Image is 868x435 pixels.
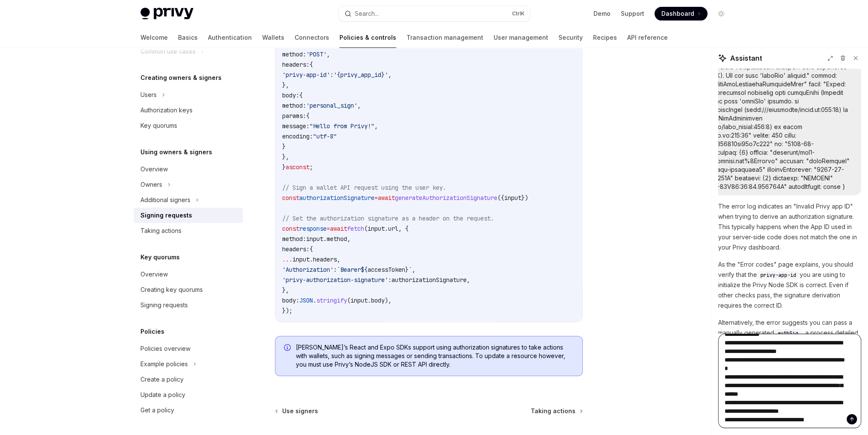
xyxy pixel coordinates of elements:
a: Security [558,27,583,48]
div: Overview [140,269,168,279]
span: = [327,225,330,232]
span: 'Authorization' [282,266,333,273]
span: JSON [299,297,313,304]
a: Basics [178,27,198,48]
p: As the "Error codes" page explains, you should verify that the you are using to initialize the Pr... [718,259,861,311]
div: Authorization keys [140,105,193,115]
span: = [374,194,378,202]
span: body: [282,91,299,99]
span: headers: [282,245,310,253]
span: authSig [777,330,798,337]
div: Overview [140,164,168,174]
span: await [330,225,347,232]
span: Dashboard [661,9,694,18]
span: , [388,71,392,79]
button: Search...CtrlK [339,6,530,21]
a: Authentication [208,27,252,48]
span: privy-app-id [760,272,796,279]
span: }) [521,194,528,202]
a: Key quorums [134,118,243,133]
span: "utf-8" [313,132,337,140]
span: method: [282,102,306,109]
span: `Bearer [337,266,361,273]
a: Transaction management [406,27,483,48]
span: . [310,256,313,263]
span: body [371,297,385,304]
span: 'personal_sign' [306,102,357,109]
span: input [306,235,323,243]
span: response [299,225,327,232]
a: Create a policy [134,372,243,387]
span: }, [282,153,289,161]
a: Support [621,9,644,18]
span: as [286,163,292,171]
span: . [323,235,327,243]
a: Connectors [295,27,329,48]
a: API reference [627,27,668,48]
div: Update a policy [140,390,185,400]
div: Policies overview [140,344,190,354]
span: } [405,266,409,273]
a: Overview [134,267,243,282]
span: } [282,163,286,171]
span: { [310,245,313,253]
span: , [327,50,330,58]
span: input [368,225,385,232]
span: message: [282,122,310,130]
span: input [292,256,310,263]
a: Get a policy [134,403,243,418]
h5: Key quorums [140,252,180,262]
span: { [306,112,310,120]
a: Overview [134,162,243,177]
span: }, [282,81,289,89]
button: Send message [847,414,857,424]
span: ( [364,225,368,232]
span: { [310,61,313,68]
span: , [357,102,361,109]
span: ({ [497,194,504,202]
h5: Policies [140,326,164,337]
span: ... [282,256,292,263]
span: const [292,163,310,171]
div: Search... [355,9,379,19]
a: Creating key quorums [134,282,243,297]
span: // Set the authorization signature as a header on the request. [282,215,494,222]
span: [PERSON_NAME]’s React and Expo SDKs support using authorization signatures to take actions with w... [296,343,574,369]
h5: Creating owners & signers [140,73,222,83]
span: authorizationSignature [299,194,374,202]
span: headers [313,256,337,263]
a: Recipes [593,27,617,48]
span: fetch [347,225,364,232]
span: { [299,91,303,99]
span: : [330,71,333,79]
span: 'privy-app-id' [282,71,330,79]
span: , [337,256,340,263]
a: Taking actions [134,223,243,238]
span: params: [282,112,306,120]
span: stringify [316,297,347,304]
span: , [467,276,470,284]
span: , [374,122,378,130]
p: Alternatively, the error suggests you can pass a manually generated , a process detailed on the "... [718,317,861,348]
span: encoding: [282,132,313,140]
span: , [347,235,351,243]
span: . [385,225,388,232]
a: Policies & controls [339,27,396,48]
div: Signing requests [140,300,188,310]
span: , { [398,225,409,232]
span: 'privy-authorization-signature' [282,276,388,284]
span: input [504,194,521,202]
span: : [333,266,337,273]
p: The error log indicates an "Invalid Privy app ID" when trying to derive an authorization signatur... [718,201,861,253]
img: light logo [140,8,193,20]
svg: Info [284,344,292,353]
span: }); [282,307,292,314]
span: . [313,297,316,304]
span: accessToken [368,266,405,273]
span: ( [347,297,351,304]
span: authorizationSignature [392,276,467,284]
div: Signing requests [140,210,192,220]
span: generateAuthorizationSignature [395,194,497,202]
a: User management [494,27,548,48]
h5: Using owners & signers [140,147,212,157]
